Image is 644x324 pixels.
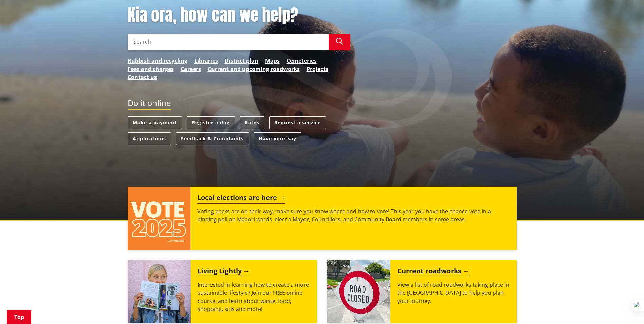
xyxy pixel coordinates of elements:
[176,132,249,145] a: Feedback & Complaints
[128,260,191,323] img: Mainstream Green Workshop Series
[128,187,191,250] img: Vote 2025
[128,73,157,81] a: Contact us
[128,65,174,73] a: Fees and charges
[198,267,250,277] h2: Living Lightly
[613,295,637,320] iframe: Messenger Launcher
[327,260,390,323] img: Road closed sign
[128,260,317,323] a: Living Lightly Interested in learning how to create a more sustainable lifestyle? Join our FREE o...
[128,187,517,250] a: Local elections are here Voting packs are on their way, make sure you know where and how to vote!...
[128,98,171,110] h2: Do it online
[128,57,187,65] a: Rubbish and recycling
[128,34,329,50] input: Search input
[254,132,301,145] a: Have your say
[198,281,310,313] p: Interested in learning how to create a more sustainable lifestyle? Join our FREE online course, a...
[128,5,350,25] h1: Kia ora, how can we help?
[287,57,317,65] a: Cemeteries
[269,116,326,129] a: Request a service
[225,57,258,65] a: District plan
[265,57,280,65] a: Maps
[208,65,300,73] a: Current and upcoming roadworks
[307,65,328,73] a: Projects
[187,116,235,129] a: Register a dog
[397,281,510,305] p: View a list of road roadworks taking place in the [GEOGRAPHIC_DATA] to help you plan your journey.
[128,116,182,129] a: Make a payment
[327,260,517,323] a: Current roadworks View a list of road roadworks taking place in the [GEOGRAPHIC_DATA] to help you...
[128,132,171,145] a: Applications
[397,267,470,277] h2: Current roadworks
[194,57,218,65] a: Libraries
[181,65,201,73] a: Careers
[7,310,31,324] a: Top
[197,194,285,204] h2: Local elections are here
[240,116,264,129] a: Rates
[197,207,510,223] p: Voting packs are on their way, make sure you know where and how to vote! This year you have the c...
